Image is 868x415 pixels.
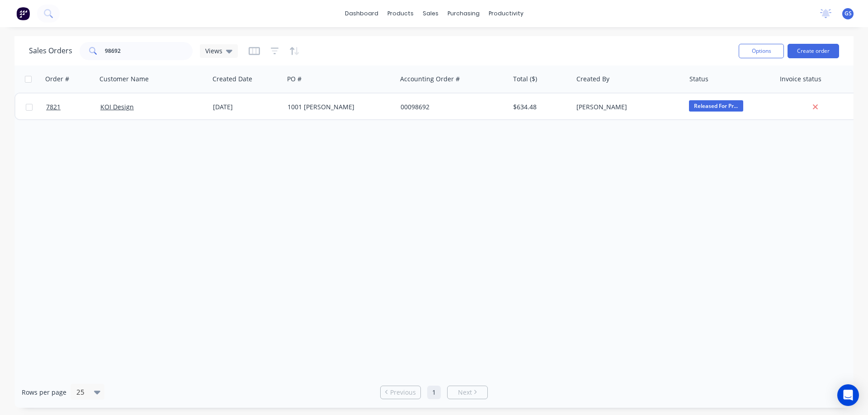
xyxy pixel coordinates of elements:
[377,386,491,399] ul: Pagination
[401,103,501,112] div: 00098692
[780,75,821,84] div: Invoice status
[212,75,252,84] div: Created Date
[340,7,383,20] a: dashboard
[46,103,61,112] span: 7821
[458,388,472,397] span: Next
[383,7,418,20] div: products
[844,9,852,18] span: GS
[443,7,484,20] div: purchasing
[45,75,69,84] div: Order #
[513,103,566,112] div: $634.48
[689,75,708,84] div: Status
[29,47,72,55] h1: Sales Orders
[484,7,528,20] div: productivity
[205,46,222,56] span: Views
[689,100,743,112] span: Released For Pr...
[287,75,302,84] div: PO #
[100,103,134,111] a: KOI Design
[576,103,677,112] div: [PERSON_NAME]
[788,44,839,58] button: Create order
[381,388,420,397] a: Previous page
[390,388,416,397] span: Previous
[448,388,487,397] a: Next page
[16,7,30,20] img: Factory
[837,384,859,406] div: Open Intercom Messenger
[576,75,609,84] div: Created By
[213,103,280,112] div: [DATE]
[427,386,441,399] a: Page 1 is your current page
[739,44,784,58] button: Options
[99,75,149,84] div: Customer Name
[105,42,193,60] input: Search...
[22,388,66,397] span: Rows per page
[400,75,460,84] div: Accounting Order #
[418,7,443,20] div: sales
[46,93,100,121] a: 7821
[288,103,388,112] div: 1001 [PERSON_NAME]
[513,75,537,84] div: Total ($)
